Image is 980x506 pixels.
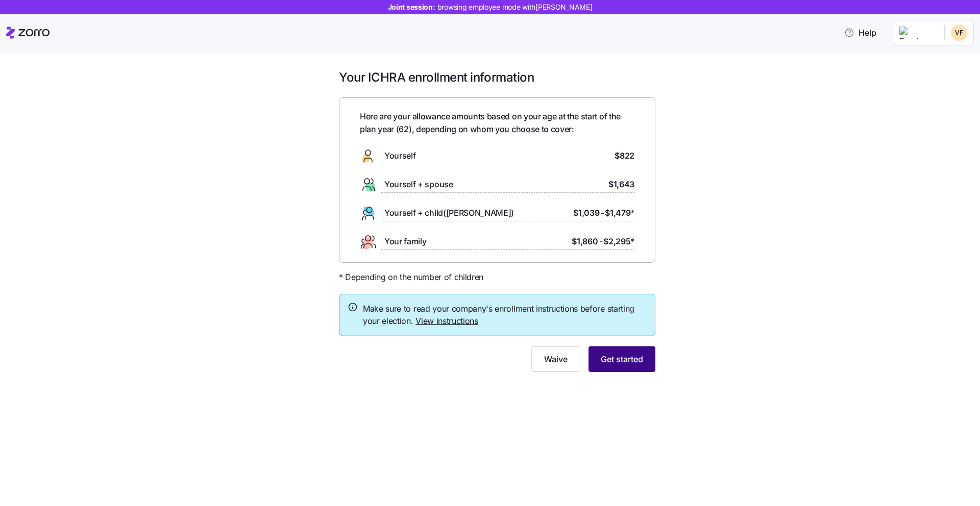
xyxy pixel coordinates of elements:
[573,207,599,219] span: $1,039
[384,207,514,219] span: Yourself + child([PERSON_NAME])
[608,178,634,191] span: $1,643
[572,235,598,248] span: $1,860
[601,353,643,365] span: Get started
[599,235,603,248] span: -
[363,302,647,328] span: Make sure to read your company's enrollment instructions before starting your election.
[384,178,453,191] span: Yourself + spouse
[415,316,478,326] a: View instructions
[339,271,483,284] span: * Depending on the number of children
[388,2,593,12] span: Joint session:
[384,149,415,162] span: Yourself
[951,24,967,41] img: b7393cbe4460f0e743e0a0cfb500b4e5
[384,235,426,248] span: Your family
[589,346,655,372] button: Get started
[531,346,580,372] button: Waive
[603,235,634,248] span: $2,295
[615,149,634,162] span: $822
[836,22,885,43] button: Help
[544,353,568,365] span: Waive
[899,27,936,39] img: Employer logo
[601,207,604,219] span: -
[844,27,876,39] span: Help
[339,69,655,85] h1: Your ICHRA enrollment information
[360,110,634,136] span: Here are your allowance amounts based on your age at the start of the plan year ( 62 ), depending...
[437,2,593,12] span: browsing employee mode with [PERSON_NAME]
[605,207,634,219] span: $1,479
